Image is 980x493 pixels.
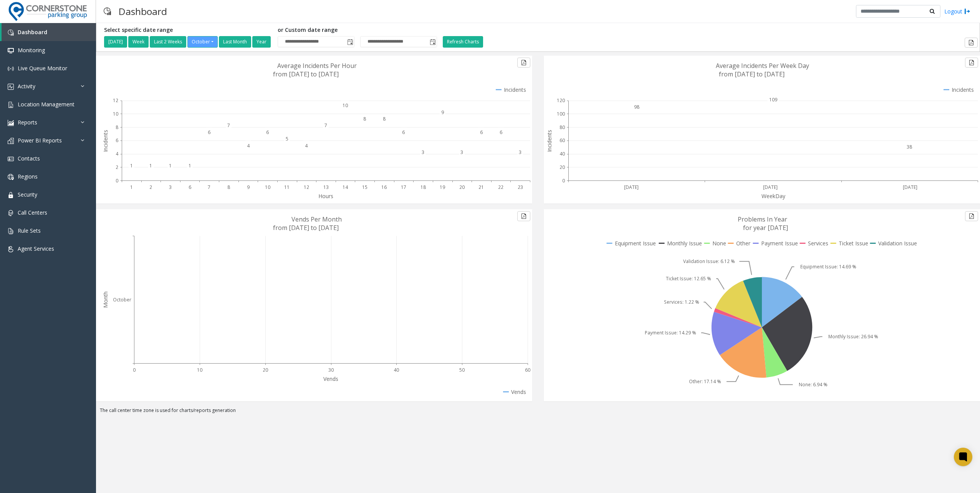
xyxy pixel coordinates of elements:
[719,70,785,78] text: from [DATE] to [DATE]
[18,46,45,54] span: Monitoring
[8,30,14,36] img: 'icon'
[18,137,62,144] span: Power BI Reports
[460,149,463,156] text: 3
[116,177,118,184] text: 0
[247,142,250,149] text: 4
[965,211,978,221] button: Export to pdf
[18,227,41,234] span: Rule Sets
[761,192,786,200] text: WeekDay
[219,36,251,48] button: Last Month
[440,184,445,190] text: 19
[197,367,202,373] text: 10
[133,367,136,373] text: 0
[102,130,109,152] text: Incidents
[965,38,978,48] button: Export to pdf
[273,70,339,78] text: from [DATE] to [DATE]
[323,184,329,190] text: 13
[8,210,14,216] img: 'icon'
[394,367,399,373] text: 40
[8,156,14,162] img: 'icon'
[769,96,777,103] text: 109
[401,184,406,190] text: 17
[420,184,426,190] text: 18
[252,36,271,48] button: Year
[903,184,917,190] text: [DATE]
[18,191,37,198] span: Security
[18,119,37,126] span: Reports
[716,61,809,70] text: Average Incidents Per Week Day
[689,378,721,385] text: Other: 17.14 %
[324,122,327,129] text: 7
[18,65,67,72] span: Live Queue Monitor
[443,36,483,48] button: Refresh Charts
[381,184,387,190] text: 16
[666,275,711,282] text: Ticket Issue: 12.65 %
[102,291,109,308] text: Month
[402,129,405,136] text: 6
[116,164,118,170] text: 2
[113,97,118,104] text: 12
[18,209,47,216] span: Call Centers
[273,223,339,232] text: from [DATE] to [DATE]
[738,215,787,223] text: Problems In Year
[128,36,149,48] button: Week
[2,23,96,41] a: Dashboard
[278,27,437,33] h5: or Custom date range
[383,116,386,122] text: 8
[546,130,553,152] text: Incidents
[562,177,565,184] text: 0
[130,162,133,169] text: 1
[560,124,565,131] text: 80
[130,184,133,190] text: 1
[8,228,14,234] img: 'icon'
[828,333,878,340] text: Monthly Issue: 26.94 %
[343,102,348,109] text: 10
[149,162,152,169] text: 1
[291,215,342,223] text: Vends Per Month
[441,109,444,116] text: 9
[96,407,980,418] div: The call center time zone is used for charts/reports generation
[560,137,565,144] text: 60
[104,27,272,33] h5: Select specific date range
[247,184,250,190] text: 9
[189,184,191,190] text: 6
[227,122,230,129] text: 7
[964,7,970,15] img: logout
[323,375,338,382] text: Vends
[187,36,218,48] button: October
[8,48,14,54] img: 'icon'
[498,184,503,190] text: 22
[525,367,530,373] text: 60
[113,111,118,117] text: 10
[286,136,288,142] text: 5
[8,246,14,252] img: 'icon'
[116,124,118,131] text: 8
[557,111,565,117] text: 100
[480,129,483,136] text: 6
[664,299,699,305] text: Services: 1.22 %
[18,173,38,180] span: Regions
[227,184,230,190] text: 8
[115,2,171,21] h3: Dashboard
[169,184,172,190] text: 3
[362,184,367,190] text: 15
[277,61,357,70] text: Average Incidents Per Hour
[459,184,465,190] text: 20
[557,97,565,104] text: 120
[428,36,437,47] span: Toggle popup
[18,155,40,162] span: Contacts
[18,245,54,252] span: Agent Services
[634,104,639,110] text: 98
[169,162,172,169] text: 1
[518,184,523,190] text: 23
[208,129,210,136] text: 6
[189,162,191,169] text: 1
[8,102,14,108] img: 'icon'
[150,36,186,48] button: Last 2 Weeks
[519,149,521,156] text: 3
[560,151,565,157] text: 40
[645,329,696,336] text: Payment Issue: 14.29 %
[18,101,74,108] span: Location Management
[363,116,366,122] text: 8
[422,149,424,156] text: 3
